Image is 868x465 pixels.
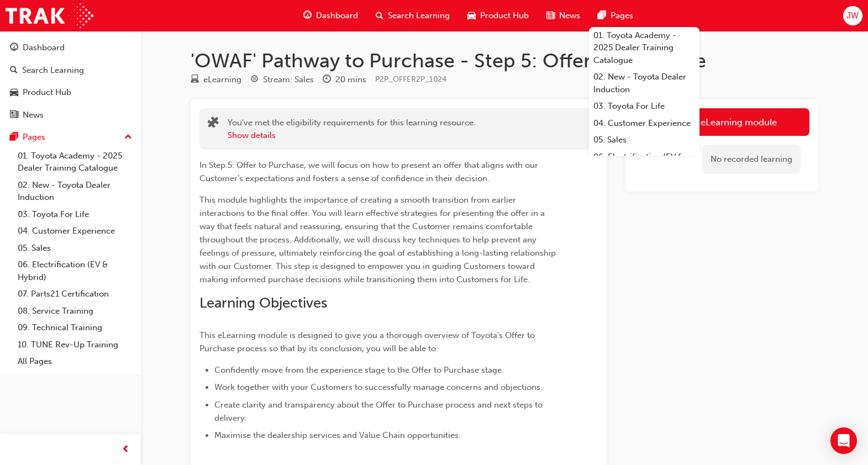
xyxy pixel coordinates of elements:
[13,353,136,370] a: All Pages
[13,256,136,286] a: 06. Electrification (EV & Hybrid)
[228,117,476,141] div: You've met the eligibility requirements for this learning resource.
[13,303,136,320] a: 08. Service Training
[376,9,383,23] span: search-icon
[589,98,699,115] a: 03. Toyota For Life
[199,160,540,183] span: In Step 5: Offer to Purchase, we will focus on how to present an offer that aligns with our Custo...
[199,294,327,311] span: Learning Objectives
[459,4,538,27] a: car-iconProduct Hub
[316,9,358,22] span: Dashboard
[367,4,459,27] a: search-iconSearch Learning
[480,9,529,22] span: Product Hub
[13,147,136,177] a: 01. Toyota Academy - 2025 Dealer Training Catalogue
[203,73,241,86] div: eLearning
[250,73,314,87] div: Stream
[10,88,18,98] span: car-icon
[846,9,859,22] span: JW
[375,75,446,84] span: Learning resource code
[13,286,136,303] a: 07. Parts21 Certification
[702,145,801,174] div: No recorded learning
[124,130,132,145] span: up-icon
[589,4,642,27] a: pages-iconPages
[214,430,461,440] span: Maximise the dealership services and Value Chain opportunities.
[6,3,93,28] img: Trak
[830,427,857,454] div: Open Intercom Messenger
[23,86,71,99] div: Product Hub
[13,336,136,353] a: 10. TUNE Rev-Up Training
[13,319,136,336] a: 09. Technical Training
[598,9,606,23] span: pages-icon
[294,4,367,27] a: guage-iconDashboard
[611,9,633,22] span: Pages
[10,110,18,120] span: news-icon
[214,382,543,392] span: Work together with your Customers to successfully manage concerns and objections.
[589,131,699,149] a: 05. Sales
[10,66,18,76] span: search-icon
[191,75,199,85] span: learningResourceType_ELEARNING-icon
[199,330,537,353] span: This eLearning module is designed to give you a thorough overview of Toyota’s Offer to Purchase p...
[13,206,136,223] a: 03. Toyota For Life
[634,108,809,136] a: Launch eLearning module
[208,118,219,130] span: puzzle-icon
[263,73,314,86] div: Stream: Sales
[843,6,862,25] button: JW
[13,177,136,206] a: 02. New - Toyota Dealer Induction
[13,240,136,257] a: 05. Sales
[589,149,699,178] a: 06. Electrification (EV & Hybrid)
[4,82,136,103] a: Product Hub
[228,129,276,142] button: Show details
[214,400,545,423] span: Create clarity and transparency about the Offer to Purchase process and next steps to delivery.
[335,73,366,86] div: 20 mins
[589,68,699,98] a: 02. New - Toyota Dealer Induction
[467,9,476,23] span: car-icon
[23,131,45,144] div: Pages
[13,223,136,240] a: 04. Customer Experience
[546,9,555,23] span: news-icon
[323,75,331,85] span: clock-icon
[199,195,558,284] span: This module highlights the importance of creating a smooth transition from earlier interactions t...
[589,27,699,69] a: 01. Toyota Academy - 2025 Dealer Training Catalogue
[122,443,130,457] span: prev-icon
[23,109,44,121] div: News
[4,127,136,147] button: Pages
[23,41,65,54] div: Dashboard
[250,75,259,85] span: target-icon
[191,49,818,73] h1: 'OWAF' Pathway to Purchase - Step 5: Offer to Purchase
[589,115,699,132] a: 04. Customer Experience
[191,73,241,87] div: Type
[10,133,18,142] span: pages-icon
[10,43,18,53] span: guage-icon
[22,64,84,77] div: Search Learning
[388,9,450,22] span: Search Learning
[4,60,136,81] a: Search Learning
[303,9,312,23] span: guage-icon
[538,4,589,27] a: news-iconNews
[323,73,366,87] div: Duration
[559,9,580,22] span: News
[4,38,136,58] a: Dashboard
[4,105,136,125] a: News
[4,35,136,127] button: DashboardSearch LearningProduct HubNews
[214,365,504,375] span: Confidently move from the experience stage to the Offer to Purchase stage.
